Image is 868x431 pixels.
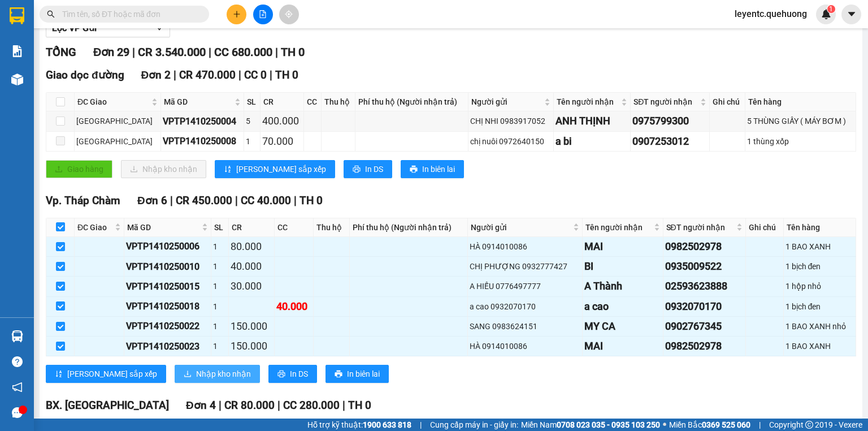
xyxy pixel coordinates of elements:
span: Vp. Tháp Chàm [46,194,120,207]
span: ĐC Giao [77,96,149,108]
button: sort-ascending[PERSON_NAME] sắp xếp [215,160,335,178]
button: caret-down [841,5,861,24]
span: | [420,419,422,431]
div: [GEOGRAPHIC_DATA] [76,135,159,148]
div: 1 [246,135,258,148]
span: Miền Bắc [669,419,750,431]
sup: 1 [827,5,835,13]
div: 02593623888 [665,278,744,294]
span: Người gửi [471,96,541,108]
div: MY CA [584,318,661,334]
img: solution-icon [11,45,23,57]
td: 0902767345 [663,317,747,337]
span: Đơn 4 [186,399,216,412]
td: 0935009522 [663,257,747,277]
div: 150.000 [231,318,272,334]
span: | [173,68,176,81]
div: VPTP1410250022 [126,319,209,333]
td: a bi [554,132,631,152]
td: VPTP1410250010 [124,257,211,277]
span: BX. [GEOGRAPHIC_DATA] [46,399,169,412]
button: downloadNhập kho nhận [175,365,260,383]
button: file-add [253,5,273,24]
th: CR [229,218,275,237]
span: | [132,45,135,59]
td: 0982502978 [663,337,747,356]
div: A Thành [584,278,661,294]
div: VPTP1410250006 [126,239,209,253]
span: Mã GD [127,221,199,234]
div: 40.000 [231,258,272,274]
td: MAI [583,237,663,257]
span: ĐC Giao [77,221,112,234]
span: printer [277,370,285,379]
span: sort-ascending [224,165,232,174]
span: CR 80.000 [224,399,275,412]
span: 1 [829,5,833,13]
span: [PERSON_NAME] sắp xếp [236,163,326,175]
td: VPTP1410250023 [124,337,211,356]
div: 5 [246,115,258,127]
td: ANH THỊNH [554,111,631,131]
span: aim [285,10,293,18]
button: sort-ascending[PERSON_NAME] sắp xếp [46,365,166,383]
td: 0932070170 [663,297,747,317]
th: Thu hộ [314,218,349,237]
span: Nhập kho nhận [196,368,251,380]
div: 1 bịch đen [785,300,854,313]
th: Phí thu hộ (Người nhận trả) [355,93,468,111]
div: MAI [584,239,661,255]
th: CC [304,93,322,111]
th: Phí thu hộ (Người nhận trả) [350,218,468,237]
span: ⚪️ [663,423,666,427]
span: Đơn 2 [141,68,171,81]
div: 150.000 [231,338,272,354]
td: 02593623888 [663,277,747,296]
span: printer [410,165,418,174]
td: VPTP1410250006 [124,237,211,257]
span: CC 680.000 [214,45,272,59]
div: 400.000 [262,113,302,129]
div: 1 hộp nhỏ [785,280,854,292]
td: 0975799300 [631,111,710,131]
span: printer [353,165,361,174]
input: Tìm tên, số ĐT hoặc mã đơn [62,8,196,20]
div: 1 [213,280,226,292]
div: a cao [584,299,661,314]
div: VPTP1410250008 [163,134,242,148]
div: 0907253012 [632,133,708,149]
span: sort-ascending [55,370,63,379]
span: Mã GD [164,96,232,108]
span: TỔNG [46,45,76,59]
span: plus [233,10,241,18]
td: VPTP1410250018 [124,297,211,317]
span: Tên người nhận [557,96,619,108]
td: BI [583,257,663,277]
td: MAI [583,337,663,356]
div: HÀ 0914010086 [470,240,580,253]
span: SĐT người nhận [633,96,698,108]
span: | [219,399,222,412]
th: Tên hàng [784,218,856,237]
div: 80.000 [231,239,272,255]
b: An Anh Limousine [14,73,62,126]
td: VPTP1410250008 [161,132,244,152]
td: VPTP1410250004 [161,111,244,131]
span: Cung cấp máy in - giấy in: [430,419,518,431]
div: VPTP1410250018 [126,299,209,313]
span: Miền Nam [521,419,660,431]
div: 5 THÙNG GIẤY ( MÁY BƠM ) [747,115,854,127]
th: Ghi chú [746,218,783,237]
span: Đơn 6 [137,194,167,207]
th: CC [275,218,314,237]
span: CR 450.000 [176,194,232,207]
span: Đơn 29 [93,45,129,59]
img: warehouse-icon [11,74,23,85]
div: 0935009522 [665,258,744,274]
div: 0975799300 [632,113,708,129]
span: search [47,10,55,18]
div: CHỊ PHƯỢNG 0932777427 [470,260,580,273]
button: downloadNhập kho nhận [121,160,206,178]
div: 40.000 [276,299,312,314]
div: a cao 0932070170 [470,300,580,313]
